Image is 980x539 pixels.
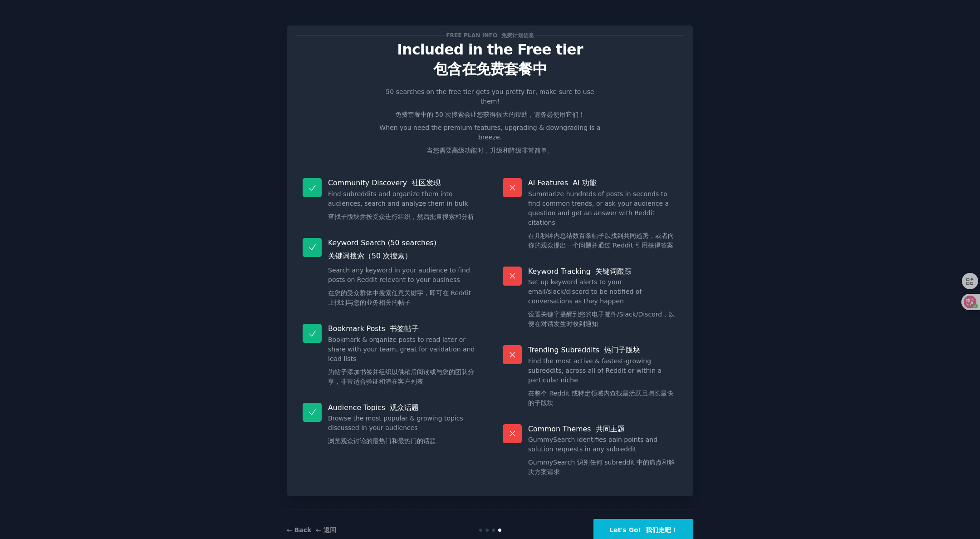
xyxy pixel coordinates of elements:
[328,238,477,264] p: Keyword Search (50 searches)
[528,356,677,411] dd: Find the most active & fastest-growing subreddits, across all of Reddit or within a particular niche
[328,252,412,260] font: 关键词搜索（50 次搜索）
[328,289,471,306] font: 在您的受众群体中搜索任意关键字，即可在 Reddit 上找到与您的业务相关的帖子
[328,403,477,412] p: Audience Topics
[445,30,536,40] span: Free plan info
[328,213,474,220] font: 查找子版块并按受众进行组织，然后批量搜索和分析
[328,335,477,390] dd: Bookmark & organize posts to read later or share with your team, great for validation and lead lists
[528,232,674,249] font: 在几秒钟内总结数百条帖子以找到共同趋势，或者向你的观众提出一个问题并通过 Reddit 引用获得答案
[376,87,604,159] p: 50 searches on the free tier gets you pretty far, make sure to use them! When you need the premiu...
[328,437,436,445] font: 浏览观众讨论的最热门和最热门的话题
[328,266,477,311] dd: Search any keyword in your audience to find posts on Reddit relevant to your business
[328,189,477,225] dd: Find subreddits and organize them into audiences, search and analyze them in bulk
[426,147,554,154] font: 当您需要高级功能时，升级和降级非常简单。
[528,267,677,276] p: Keyword Tracking
[328,414,477,450] dd: Browse the most popular & growing topics discussed in your audiences
[390,324,419,333] font: 书签帖子
[328,368,474,385] font: 为帖子添加书签并组织以供稍后阅读或与您的团队分享，非常适合验证和潜在客户列表
[528,189,677,254] dd: Summarize hundreds of posts in seconds to find common trends, or ask your audience a question and...
[528,277,677,332] dd: Set up keyword alerts to your email/slack/discord to be notified of conversations as they happen
[573,178,596,187] font: AI 功能
[395,111,585,118] font: 免费套餐中的 50 次搜索会让您获得很大的帮助，请务必使用它们！
[528,390,673,406] font: 在整个 Reddit 或特定领域内查找最活跃且增长最快的子版块
[328,178,477,188] p: Community Discovery
[528,345,677,355] p: Trending Subreddits
[528,311,675,327] font: 设置关键字提醒到您的电子邮件/Slack/Discord，以便在对话发生时收到通知
[528,424,677,434] p: Common Themes
[596,425,625,433] font: 共同主题
[433,61,547,77] font: 包含在免费套餐中
[528,435,677,480] dd: GummySearch identifies pain points and solution requests in any subreddit
[501,32,534,39] font: 免费计划信息
[604,346,640,354] font: 热门子版块
[646,526,677,534] font: 我们走吧！
[390,403,419,412] font: 观众话题
[287,526,336,534] a: ← Back ← 返回
[528,178,677,188] p: AI Features
[328,324,477,333] p: Bookmark Posts
[296,42,684,81] p: Included in the Free tier
[412,178,441,187] font: 社区发现
[528,459,675,475] font: GummySearch 识别任何 subreddit 中的痛点和解决方案请求
[595,267,632,276] font: 关键词跟踪
[316,526,336,534] font: ← 返回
